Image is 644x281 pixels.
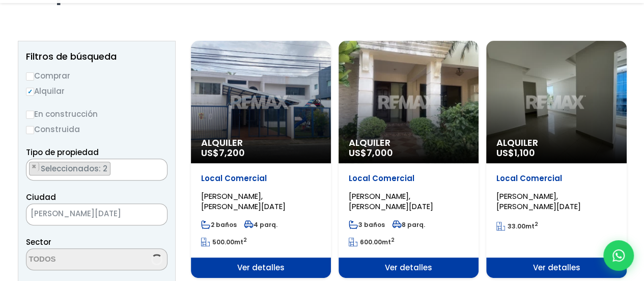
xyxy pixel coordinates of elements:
[339,41,479,278] a: Alquiler US$7,000 Local Comercial [PERSON_NAME], [PERSON_NAME][DATE] 3 baños 8 parq. 600.00mt2 Ve...
[243,236,247,244] sup: 2
[349,146,393,159] span: US$
[26,69,167,82] label: Comprar
[152,210,157,219] span: ×
[486,258,626,278] span: Ver detalles
[30,162,39,171] button: Remove item
[496,138,616,148] span: Alquiler
[201,138,321,148] span: Alquiler
[535,220,538,228] sup: 2
[40,163,110,174] span: Seleccionados: 2
[508,222,525,231] span: 33.00
[349,173,468,184] p: Local Comercial
[26,147,99,158] span: Tipo de propiedad
[26,88,34,96] input: Alquilar
[191,258,331,278] span: Ver detalles
[349,138,468,148] span: Alquiler
[201,146,245,159] span: US$
[360,238,382,246] span: 600.00
[514,146,535,159] span: 1,100
[201,191,286,212] span: [PERSON_NAME], [PERSON_NAME][DATE]
[212,238,234,246] span: 500.00
[201,173,321,184] p: Local Comercial
[26,126,34,134] input: Construida
[219,146,245,159] span: 7,200
[486,41,626,278] a: Alquiler US$1,100 Local Comercial [PERSON_NAME], [PERSON_NAME][DATE] 33.00mt2 Ver detalles
[156,162,162,172] button: Remove all items
[26,123,167,136] label: Construida
[156,162,161,171] span: ×
[349,238,395,246] span: mt
[26,72,34,81] input: Comprar
[496,222,538,231] span: mt
[244,220,277,229] span: 4 parq.
[26,192,56,202] span: Ciudad
[142,207,157,223] button: Remove all items
[496,173,616,184] p: Local Comercial
[367,146,393,159] span: 7,000
[191,41,331,278] a: Alquiler US$7,200 Local Comercial [PERSON_NAME], [PERSON_NAME][DATE] 2 baños 4 parq. 500.00mt2 Ve...
[349,191,433,212] span: [PERSON_NAME], [PERSON_NAME][DATE]
[392,220,425,229] span: 8 parq.
[26,159,32,181] textarea: Search
[26,85,167,97] label: Alquilar
[26,111,34,119] input: En construcción
[26,108,167,120] label: En construcción
[496,146,535,159] span: US$
[496,191,581,212] span: [PERSON_NAME], [PERSON_NAME][DATE]
[26,203,167,225] span: SANTO DOMINGO DE GUZMÁN
[201,220,237,229] span: 2 baños
[26,52,167,62] h2: Filtros de búsqueda
[26,237,51,247] span: Sector
[32,162,37,171] span: ×
[201,238,247,246] span: mt
[391,236,395,244] sup: 2
[339,258,479,278] span: Ver detalles
[26,249,125,271] textarea: Search
[349,220,385,229] span: 3 baños
[26,207,142,221] span: SANTO DOMINGO DE GUZMÁN
[29,162,110,175] li: CASA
